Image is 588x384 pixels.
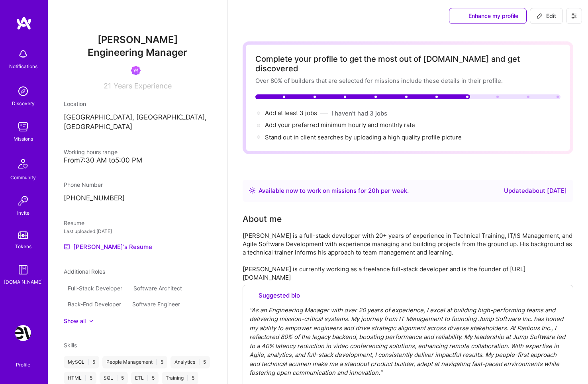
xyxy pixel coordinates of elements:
[331,109,387,118] button: I haven't had 3 jobs
[64,100,211,108] div: Location
[255,76,561,85] div: Over 80% of builders that are selected for missions include these details in their profile.
[114,82,172,90] span: Years Experience
[9,62,37,71] div: Notifications
[249,306,566,378] div: " As an Engineering Manager with over 20 years of experience, I excel at building high-performing...
[187,375,188,381] span: |
[243,213,282,225] div: About me
[265,133,462,141] div: Stand out in client searches by uploading a high quality profile picture
[64,268,105,275] span: Additional Roles
[64,156,211,165] div: From 7:30 AM to 5:00 PM
[156,359,157,365] span: |
[64,282,126,295] div: Full-Stack Developer
[85,375,86,381] span: |
[265,121,415,129] span: Add your preferred minimum hourly and monthly rate
[15,83,31,99] img: discovery
[14,135,33,143] div: Missions
[116,375,118,381] span: |
[64,194,211,203] p: [PHONE_NUMBER]
[249,187,255,194] img: Availability
[457,13,464,20] i: icon SuggestedTeams
[88,359,89,365] span: |
[530,8,563,24] button: Edit
[129,282,186,295] div: Software Architect
[16,16,32,30] img: logo
[537,12,556,20] span: Edit
[249,292,255,298] i: icon SuggestedTeams
[16,360,30,368] div: Profile
[64,34,211,46] span: [PERSON_NAME]
[504,186,567,196] div: Updated about [DATE]
[15,325,31,341] img: Nevoya: Principal Problem Solver for Zero-Emissions Logistics Company
[64,243,70,250] img: Resume
[15,119,31,135] img: teamwork
[265,109,317,117] span: Add at least 3 jobs
[12,99,35,108] div: Discovery
[18,231,28,239] img: tokens
[88,47,187,58] span: Engineering Manager
[104,82,111,90] span: 21
[102,356,167,368] div: People Management 5
[15,193,31,209] img: Invite
[13,352,33,368] a: Profile
[17,209,29,217] div: Invite
[64,149,118,155] span: Working hours range
[171,356,210,368] div: Analytics 5
[64,356,99,368] div: MySQL 5
[259,186,409,196] div: Available now to work on missions for h per week .
[457,12,518,20] span: Enhance my profile
[131,66,141,75] img: Been on Mission
[206,242,211,247] i: icon Close
[64,317,86,325] div: Show all
[14,154,33,173] img: Community
[64,219,84,226] span: Resume
[13,325,33,341] a: Nevoya: Principal Problem Solver for Zero-Emissions Logistics Company
[64,342,77,349] span: Skills
[15,242,31,251] div: Tokens
[198,359,200,365] span: |
[255,54,561,73] div: Complete your profile to get the most out of [DOMAIN_NAME] and get discovered
[10,173,36,182] div: Community
[147,375,149,381] span: |
[243,231,573,282] div: [PERSON_NAME] is a full-stack developer with 20+ years of experience in Technical Training, IT/IS...
[4,278,43,286] div: [DOMAIN_NAME]
[64,181,103,188] span: Phone Number
[128,298,184,311] div: Software Engineer
[64,298,125,311] div: Back-End Developer
[249,292,566,300] div: Suggested bio
[449,8,527,24] button: Enhance my profile
[15,46,31,62] img: bell
[15,262,31,278] img: guide book
[64,227,211,235] div: Last uploaded: [DATE]
[64,242,152,251] a: [PERSON_NAME]'s Resume
[64,113,211,132] p: [GEOGRAPHIC_DATA], [GEOGRAPHIC_DATA], [GEOGRAPHIC_DATA]
[368,187,376,194] span: 20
